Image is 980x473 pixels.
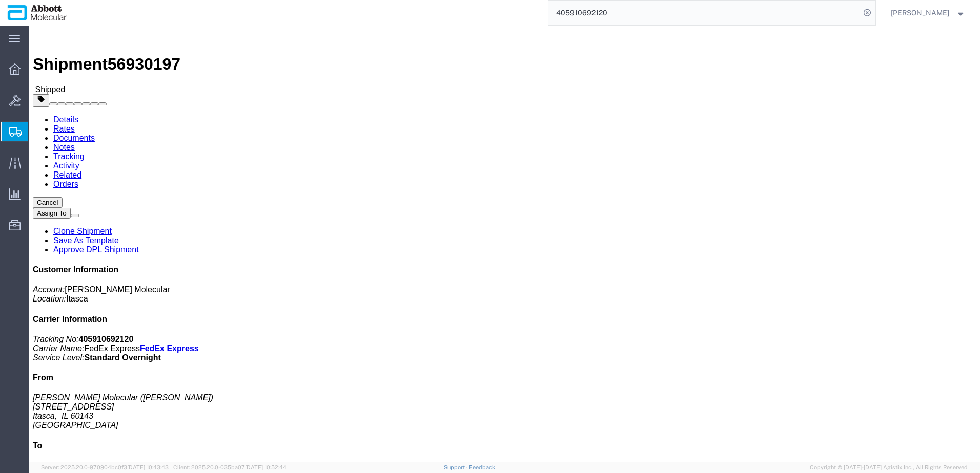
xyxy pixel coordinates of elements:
img: logo [7,5,67,20]
iframe: FS Legacy Container [29,26,980,462]
span: Copyright © [DATE]-[DATE] Agistix Inc., All Rights Reserved [810,463,968,472]
span: Raza Khan [891,7,949,18]
input: Search for shipment number, reference number [548,1,860,25]
a: Feedback [469,464,495,470]
a: Support [444,464,469,470]
button: [PERSON_NAME] [890,7,966,19]
span: Server: 2025.20.0-970904bc0f3 [41,464,169,470]
span: Client: 2025.20.0-035ba07 [173,464,287,470]
span: [DATE] 10:52:44 [245,464,287,470]
span: [DATE] 10:43:43 [127,464,169,470]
